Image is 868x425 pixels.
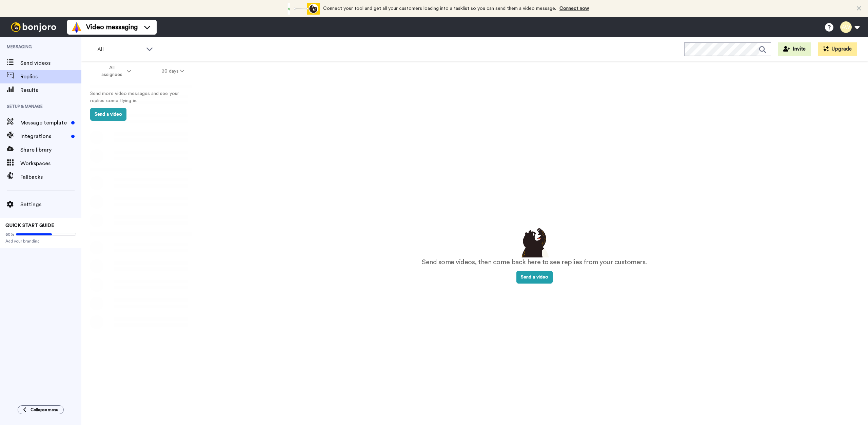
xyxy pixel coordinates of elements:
button: Send a video [90,108,126,121]
span: QUICK START GUIDE [5,223,54,228]
span: Fallbacks [20,173,81,181]
span: Share library [20,146,81,154]
span: Video messaging [86,22,138,32]
a: Send a video [516,275,553,279]
span: Results [20,86,81,94]
span: All [97,45,143,54]
p: Send some videos, then come back here to see replies from your customers. [422,257,647,267]
img: bj-logo-header-white.svg [8,22,59,32]
span: 60% [5,232,14,237]
button: Invite [778,42,811,56]
span: All assignees [98,64,125,78]
span: Message template [20,119,68,127]
button: 30 days [146,65,200,77]
div: animation [282,3,320,15]
span: Replies [20,73,81,81]
button: Upgrade [818,42,857,56]
span: Settings [20,200,81,209]
span: Add your branding [5,238,76,244]
span: Integrations [20,132,68,140]
img: results-emptystates.png [517,226,551,257]
p: Send more video messages and see your replies come flying in. [90,90,192,104]
span: Connect your tool and get all your customers loading into a tasklist so you can send them a video... [323,6,556,11]
span: Collapse menu [31,407,58,412]
button: Send a video [516,271,553,284]
span: Workspaces [20,159,81,168]
button: All assignees [83,62,146,81]
a: Connect now [559,6,589,11]
button: Collapse menu [18,405,64,414]
img: vm-color.svg [71,22,82,33]
span: Send videos [20,59,81,67]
